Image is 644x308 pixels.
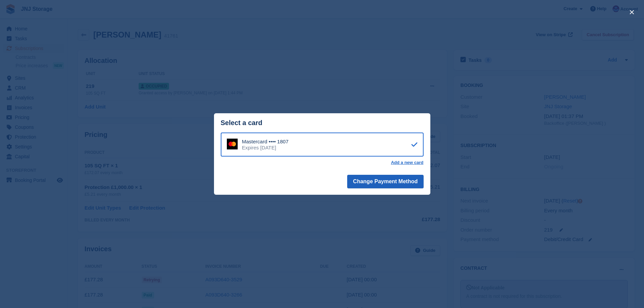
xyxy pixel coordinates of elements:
div: Mastercard •••• 1807 [242,139,289,145]
div: Expires [DATE] [242,145,289,151]
div: Select a card [221,119,424,127]
img: Mastercard Logo [227,139,238,149]
a: Add a new card [391,160,423,165]
button: Change Payment Method [347,175,423,188]
button: close [626,7,637,18]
